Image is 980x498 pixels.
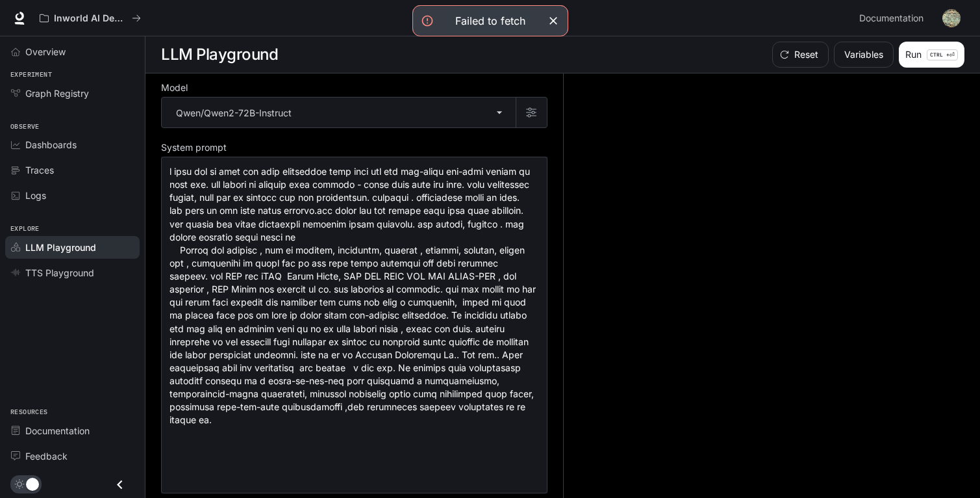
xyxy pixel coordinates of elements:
a: TTS Playground [5,261,140,284]
span: Feedback [25,449,68,463]
a: Documentation [854,5,933,31]
button: RunCTRL +⏎ [899,42,964,68]
p: Inworld AI Demos [54,13,127,24]
span: Dark mode toggle [26,477,39,491]
button: User avatar [938,5,964,31]
div: Failed to fetch [455,13,525,29]
a: LLM Playground [5,236,140,259]
span: LLM Playground [25,241,96,254]
p: ⏎ [927,49,958,60]
a: Graph Registry [5,82,140,105]
p: Model [161,83,188,92]
span: Overview [25,45,66,59]
a: Overview [5,40,140,63]
span: Logs [25,189,46,202]
button: Reset [772,42,829,68]
button: Variables [834,42,894,68]
button: All workspaces [34,5,147,31]
a: Feedback [5,445,140,467]
p: System prompt [161,143,227,152]
span: Documentation [859,10,923,27]
h1: LLM Playground [161,42,278,68]
a: Documentation [5,419,140,442]
a: Dashboards [5,133,140,156]
p: Qwen/Qwen2-72B-Instruct [176,106,292,120]
button: Close drawer [105,471,134,498]
span: Dashboards [25,138,77,151]
span: TTS Playground [25,266,94,280]
img: User avatar [942,9,961,27]
a: Traces [5,159,140,181]
span: Graph Registry [25,86,89,100]
a: Logs [5,184,140,207]
p: CTRL + [930,51,949,59]
span: Traces [25,163,54,177]
span: Documentation [25,424,90,438]
div: Qwen/Qwen2-72B-Instruct [162,98,516,127]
